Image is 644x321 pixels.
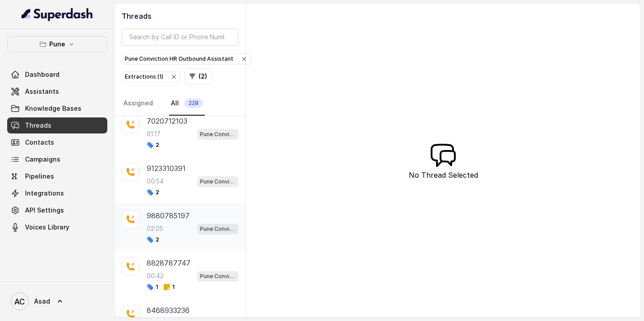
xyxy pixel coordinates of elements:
[122,11,238,21] h2: Threads
[21,7,93,21] img: light.svg
[147,258,191,268] p: 8828787747
[200,130,236,139] p: Pune Conviction HR Outbound Assistant
[122,92,238,116] nav: Tabs
[25,70,59,79] span: Dashboard
[7,100,107,117] a: Knowledge Bases
[147,210,190,221] p: 9880785197
[147,116,187,126] p: 7020712103
[25,189,64,198] span: Integrations
[169,92,205,116] a: All228
[25,172,54,181] span: Pipelines
[25,223,69,232] span: Voices Library
[147,163,186,174] p: 9123310391
[122,53,251,65] button: Pune Conviction HR Outbound Assistant
[7,134,107,150] a: Contacts
[25,206,64,215] span: API Settings
[7,67,107,83] a: Dashboard
[25,87,59,96] span: Assistants
[7,168,107,184] a: Pipelines
[409,170,478,180] p: No Thread Selected
[125,72,178,81] div: Extractions ( 1 )
[49,39,65,50] p: Pune
[184,99,203,108] span: 228
[34,297,50,306] span: Asad
[7,83,107,100] a: Assistants
[147,129,161,138] p: 01:17
[200,177,236,186] p: Pune Conviction HR Outbound Assistant
[147,142,159,149] span: 2
[125,54,248,63] div: Pune Conviction HR Outbound Assistant
[7,202,107,218] a: API Settings
[7,117,107,133] a: Threads
[25,155,60,164] span: Campaigns
[122,29,238,46] input: Search by Call ID or Phone Number
[25,104,81,113] span: Knowledge Bases
[7,289,107,314] a: Asad
[14,297,25,306] text: AC
[147,283,158,291] span: 1
[122,71,181,83] button: Extractions (1)
[7,36,107,52] button: Pune
[7,185,107,201] a: Integrations
[25,121,51,130] span: Threads
[25,138,54,147] span: Contacts
[200,225,236,233] p: Pune Conviction HR Outbound Assistant
[7,151,107,167] a: Campaigns
[147,189,159,196] span: 2
[7,219,107,235] a: Voices Library
[147,271,164,280] p: 00:42
[122,92,155,116] a: Assigned
[184,68,212,84] button: (2)
[147,224,163,233] p: 02:05
[163,283,174,291] span: 1
[200,272,236,281] p: Pune Conviction HR Outbound Assistant
[147,177,164,186] p: 00:54
[147,236,159,243] span: 2
[147,305,190,316] p: 8468933236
